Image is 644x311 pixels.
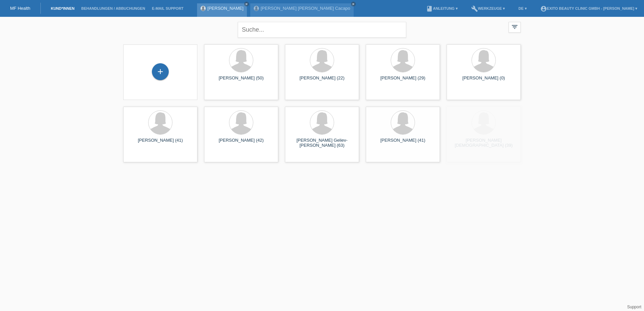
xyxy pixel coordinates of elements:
[426,5,433,12] i: book
[207,6,244,11] a: [PERSON_NAME]
[351,2,356,6] a: close
[244,2,249,6] a: close
[371,138,434,148] div: [PERSON_NAME] (41)
[452,75,515,86] div: [PERSON_NAME] (0)
[129,138,192,148] div: [PERSON_NAME] (41)
[210,75,273,86] div: [PERSON_NAME] (50)
[290,138,354,148] div: [PERSON_NAME] Geliev-[PERSON_NAME] (63)
[540,5,547,12] i: account_circle
[10,6,30,11] a: MF Health
[290,75,354,86] div: [PERSON_NAME] (22)
[511,23,518,31] i: filter_list
[78,6,149,10] a: Behandlungen / Abbuchungen
[452,138,515,148] div: [PERSON_NAME][DEMOGRAPHIC_DATA] (39)
[515,6,530,10] a: DE ▾
[238,22,406,38] input: Suche...
[47,6,78,10] a: Kund*innen
[471,5,478,12] i: build
[537,6,641,10] a: account_circleExito Beauty Clinic GmbH - [PERSON_NAME] ▾
[371,75,434,86] div: [PERSON_NAME] (29)
[423,6,461,10] a: bookAnleitung ▾
[210,138,273,148] div: [PERSON_NAME] (42)
[149,6,187,10] a: E-Mail Support
[468,6,509,10] a: buildWerkzeuge ▾
[627,305,641,309] a: Support
[261,6,350,11] a: [PERSON_NAME] [PERSON_NAME] Cacapo
[245,2,248,6] i: close
[352,2,355,6] i: close
[152,66,168,77] div: Kund*in hinzufügen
